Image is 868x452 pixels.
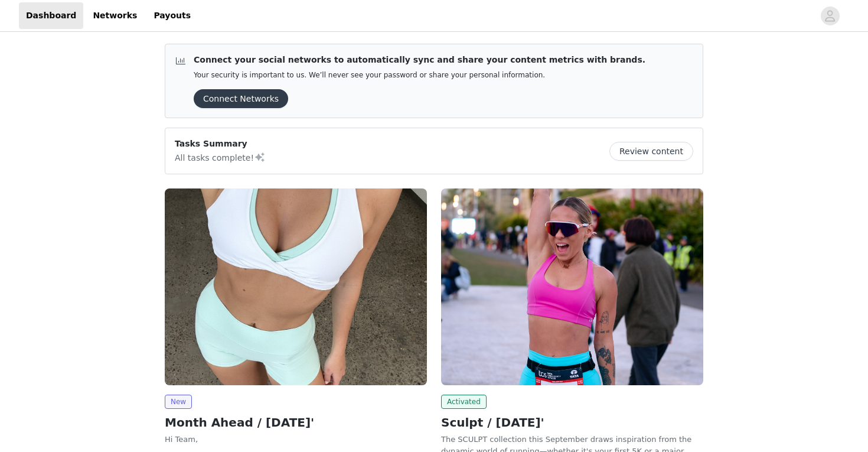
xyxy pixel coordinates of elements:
[194,89,288,108] button: Connect Networks
[441,414,703,431] h2: Sculpt / [DATE]'
[441,188,703,385] img: Muscle Republic
[609,142,693,161] button: Review content
[19,2,83,29] a: Dashboard
[824,6,836,25] div: avatar
[165,414,427,431] h2: Month Ahead / [DATE]'
[175,138,266,150] p: Tasks Summary
[86,2,144,29] a: Networks
[441,395,487,409] span: Activated
[165,434,427,446] p: Hi Team,
[146,2,198,29] a: Payouts
[165,395,192,409] span: New
[175,150,266,164] p: All tasks complete!
[194,54,645,66] p: Connect your social networks to automatically sync and share your content metrics with brands.
[165,188,427,385] img: Muscle Republic
[194,71,645,80] p: Your security is important to us. We’ll never see your password or share your personal information.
